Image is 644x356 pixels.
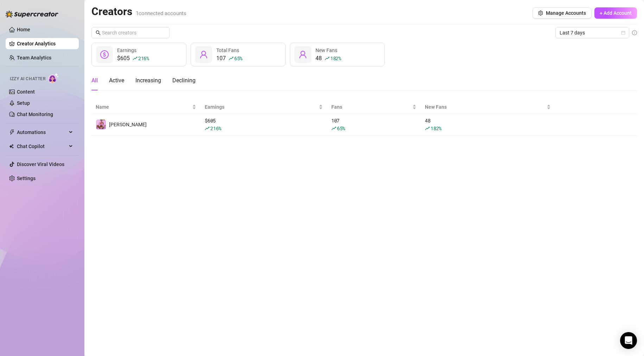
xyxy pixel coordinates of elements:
[594,7,637,19] button: + Add Account
[533,7,592,19] button: Manage Accounts
[91,5,186,18] h2: Creators
[205,103,317,111] span: Earnings
[425,103,545,111] span: New Fans
[331,103,411,111] span: Fans
[315,47,337,53] span: New Fans
[109,76,124,85] div: Active
[200,100,327,114] th: Earnings
[632,30,637,35] span: info-circle
[205,117,323,132] div: $ 605
[331,126,336,131] span: rise
[425,126,430,131] span: rise
[17,127,67,138] span: Automations
[96,30,101,35] span: search
[229,56,234,61] span: rise
[136,10,186,17] span: 1 connected accounts
[210,125,221,132] span: 216 %
[48,73,59,83] img: AI Chatter
[421,100,555,114] th: New Fans
[100,50,109,59] span: dollar-circle
[96,103,191,111] span: Name
[17,27,30,32] a: Home
[337,125,345,132] span: 65 %
[9,129,15,135] span: thunderbolt
[17,161,64,167] a: Discover Viral Videos
[6,11,58,18] img: logo-BBDzfeDw.svg
[621,31,625,35] span: calendar
[560,27,625,38] span: Last 7 days
[109,122,147,127] span: [PERSON_NAME]
[102,29,160,37] input: Search creators
[205,126,210,131] span: rise
[117,47,136,53] span: Earnings
[10,76,45,82] span: Izzy AI Chatter
[91,76,98,85] div: All
[546,10,586,16] span: Manage Accounts
[331,117,416,132] div: 107
[620,332,637,349] div: Open Intercom Messenger
[17,55,51,61] a: Team Analytics
[17,141,67,152] span: Chat Copilot
[425,117,551,132] div: 48
[199,50,208,59] span: user
[117,54,149,63] div: $605
[327,100,421,114] th: Fans
[91,100,200,114] th: Name
[135,76,161,85] div: Increasing
[330,55,341,62] span: 182 %
[138,55,149,62] span: 216 %
[17,112,53,117] a: Chat Monitoring
[315,54,341,63] div: 48
[17,38,73,49] a: Creator Analytics
[17,89,35,95] a: Content
[600,10,632,16] span: + Add Account
[133,56,138,61] span: rise
[172,76,196,85] div: Declining
[234,55,242,62] span: 65 %
[17,176,36,181] a: Settings
[431,125,441,132] span: 182 %
[96,120,106,129] img: lola
[9,144,14,149] img: Chat Copilot
[216,54,242,63] div: 107
[538,11,543,15] span: setting
[216,47,239,53] span: Total Fans
[325,56,330,61] span: rise
[17,100,30,106] a: Setup
[299,50,307,59] span: user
